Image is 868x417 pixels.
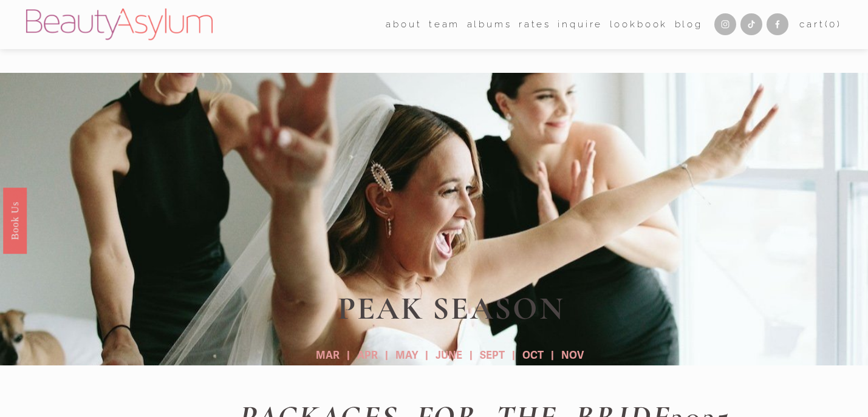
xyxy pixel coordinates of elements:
[558,15,603,34] a: Inquire
[467,15,512,34] a: albums
[767,13,788,35] a: Facebook
[829,19,837,30] span: 0
[386,16,422,33] span: about
[386,15,422,34] a: folder dropdown
[338,289,564,328] strong: PEAK SEASON
[26,8,213,40] img: Beauty Asylum | Bridal Hair &amp; Makeup Charlotte &amp; Atlanta
[316,349,584,362] strong: MAR | APR | MAY | JUNE | SEPT | OCT | NOV
[799,16,842,33] a: Cart(0)
[825,19,842,30] span: ( )
[714,13,736,35] a: Instagram
[740,13,762,35] a: TikTok
[675,15,703,34] a: Blog
[3,187,27,253] a: Book Us
[610,15,668,34] a: Lookbook
[429,15,460,34] a: folder dropdown
[519,15,551,34] a: Rates
[429,16,460,33] span: team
